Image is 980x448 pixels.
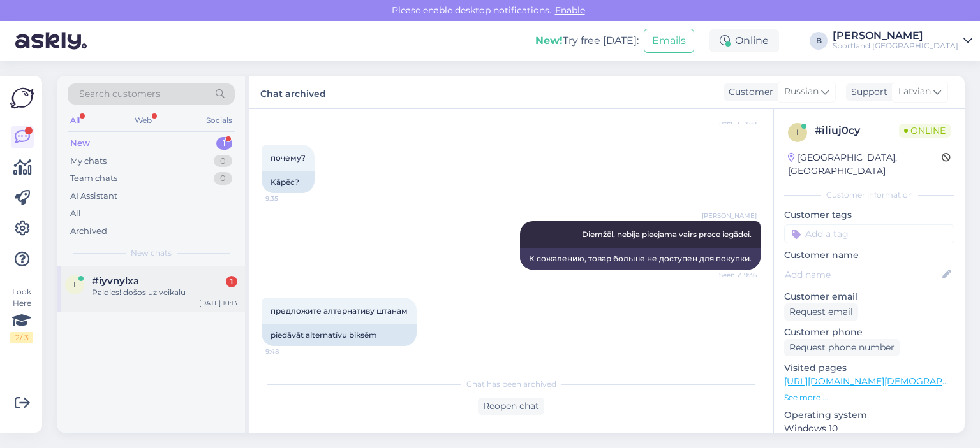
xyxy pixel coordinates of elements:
span: почему? [271,153,306,163]
input: Add a tag [784,224,954,243]
div: B [810,32,828,50]
div: Sportland [GEOGRAPHIC_DATA] [833,41,958,51]
span: Russian [784,85,819,99]
div: [GEOGRAPHIC_DATA], [GEOGRAPHIC_DATA] [788,151,942,178]
p: Customer phone [784,326,954,339]
div: 0 [214,172,232,185]
span: i [796,127,799,137]
div: Archived [70,225,107,238]
div: AI Assistant [70,190,117,203]
div: Request phone number [784,339,900,356]
p: Customer tags [784,208,954,222]
a: [PERSON_NAME]Sportland [GEOGRAPHIC_DATA] [833,31,972,51]
p: Operating system [784,408,954,422]
p: Customer name [784,249,954,262]
p: See more ... [784,392,954,403]
span: Seen ✓ 9:35 [709,117,757,127]
div: [DATE] 10:13 [199,298,237,308]
div: Socials [204,112,235,129]
div: All [68,112,82,129]
div: New [70,137,90,150]
div: Customer [724,85,773,99]
div: Look Here [10,286,33,343]
div: Team chats [70,172,117,185]
div: All [70,207,81,220]
div: К сожалению, товар больше не доступен для покупки. [520,248,761,270]
div: Paldies! došos uz veikalu [92,287,237,298]
input: Add name [785,268,940,282]
span: 9:48 [265,347,313,356]
div: # iliuj0cy [815,123,899,138]
p: Windows 10 [784,422,954,435]
p: Visited pages [784,361,954,375]
div: Kāpēc? [262,171,315,193]
span: i [73,280,76,289]
span: [PERSON_NAME] [702,211,757,220]
span: Chat has been archived [466,379,556,390]
span: 9:35 [265,194,313,203]
b: New! [535,34,563,47]
div: [PERSON_NAME] [833,31,958,41]
div: Web [132,112,154,129]
div: My chats [70,155,107,168]
span: Online [899,124,951,138]
span: Search customers [79,87,160,101]
div: Request email [784,303,858,321]
p: Customer email [784,290,954,303]
label: Chat archived [260,83,326,101]
div: Online [709,29,779,52]
div: 2 / 3 [10,332,33,343]
div: 1 [216,137,232,150]
div: Try free [DATE]: [535,33,639,48]
button: Emails [644,29,694,53]
span: Diemžēl, nebija pieejama vairs prece iegādei. [582,229,752,239]
span: #iyvnylxa [92,275,139,287]
div: Support [846,85,887,99]
span: New chats [131,247,172,259]
span: Enable [551,4,589,16]
div: Customer information [784,189,954,201]
span: предложите алтернативу штанам [271,306,408,315]
img: Askly Logo [10,86,34,110]
span: Seen ✓ 9:36 [709,270,757,280]
div: piedāvāt alternatīvu biksēm [262,324,417,346]
div: 1 [226,276,237,287]
div: Reopen chat [478,398,544,415]
span: Latvian [898,85,931,99]
div: 0 [214,155,232,168]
